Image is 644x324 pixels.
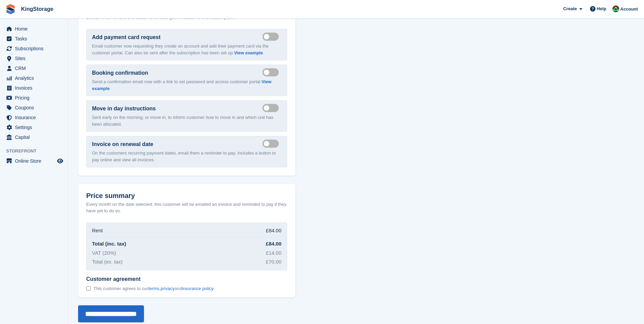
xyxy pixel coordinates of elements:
[182,286,213,291] a: insurance policy
[148,286,160,291] a: terms
[86,276,215,283] span: Customer agreement
[92,78,281,92] p: Send a confirmation email now with a link to set password and access customer portal.
[15,44,56,53] span: Subscriptions
[6,148,68,155] span: Storefront
[3,64,64,73] a: menu
[3,24,64,34] a: menu
[266,249,281,257] div: £14.00
[3,156,64,166] a: menu
[92,43,281,56] p: Email customer now requesting they create an account and add their payment card via the customer ...
[15,113,56,122] span: Insurance
[92,140,153,148] label: Invoice on renewal date
[262,72,281,73] label: Send booking confirmation email
[262,143,281,144] label: Send manual payment invoice email
[3,54,64,63] a: menu
[92,114,281,127] p: Sent early on the morning, or move in, to inform customer how to move in and which unit has been ...
[5,4,16,14] img: stora-icon-8386f47178a22dfd0bd8f6a31ec36ba5ce8667c1dd55bd0f319d3a0aa187defe.svg
[92,249,116,257] div: VAT (20%)
[15,34,56,43] span: Tasks
[92,227,103,235] div: Rent
[92,150,281,163] p: On the customers recurring payment dates, email them a reminder to pay. Includes a button to pay ...
[266,258,281,266] div: £70.00
[15,156,56,166] span: Online Store
[262,107,281,108] label: Send move in day email
[3,34,64,43] a: menu
[3,93,64,103] a: menu
[3,103,64,112] a: menu
[620,6,638,13] span: Account
[3,83,64,93] a: menu
[266,240,281,248] div: £84.00
[15,24,56,34] span: Home
[563,5,577,12] span: Create
[3,132,64,142] a: menu
[86,192,287,200] h2: Price summary
[3,123,64,132] a: menu
[15,132,56,142] span: Capital
[3,44,64,53] a: menu
[92,33,161,41] label: Add payment card request
[15,123,56,132] span: Settings
[612,5,619,12] img: John King
[597,5,606,12] span: Help
[92,79,272,91] a: View example
[18,3,56,15] a: KingStorage
[92,105,156,113] label: Move in day instructions
[15,83,56,93] span: Invoices
[3,113,64,122] a: menu
[262,36,281,37] label: Send payment card request email
[56,157,64,165] a: Preview store
[86,286,91,291] input: Customer agreement This customer agrees to ourterms,privacyandinsurance policy.
[86,201,287,214] p: Every month on the date selected, this customer will be emailed an invoice and reminded to pay if...
[234,50,263,55] a: View example
[15,64,56,73] span: CRM
[92,69,148,77] label: Booking confirmation
[15,93,56,103] span: Pricing
[3,73,64,83] a: menu
[93,286,215,291] span: This customer agrees to our , and .
[92,258,123,266] div: Total (ex. tax)
[266,227,281,235] div: £84.00
[15,73,56,83] span: Analytics
[161,286,174,291] a: privacy
[15,103,56,112] span: Coupons
[92,240,126,248] div: Total (inc. tax)
[15,54,56,63] span: Sites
